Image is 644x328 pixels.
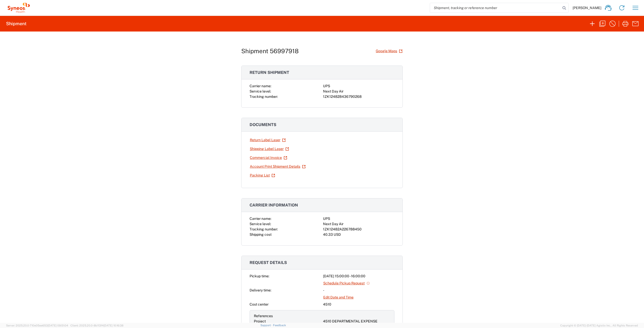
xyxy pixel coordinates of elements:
[323,232,394,237] div: 40.33 USD
[104,324,123,327] span: [DATE] 10:16:38
[323,94,394,99] div: 1ZK124828436790268
[323,302,394,307] div: 4510
[560,323,638,328] span: Copyright © [DATE]-[DATE] Agistix Inc., All Rights Reserved
[573,6,601,10] span: [PERSON_NAME]
[250,217,271,221] span: Carrier name:
[6,324,68,327] span: Server: 2025.20.0-710e05ee653
[375,47,403,55] a: Google Maps
[323,279,370,288] a: Schedule Pickup Request
[250,153,287,162] a: Commercial Invoice
[250,162,306,171] a: Account Print Shipment Details
[323,274,394,279] div: [DATE] 15:00:00 - 16:00:00
[323,319,390,324] div: 4510 DEPARTMENTAL EXPENSE
[323,83,394,89] div: UPS
[430,3,561,13] input: Shipment, tracking or reference number
[250,227,278,231] span: Tracking number:
[323,288,394,293] div: -
[250,84,271,88] span: Carrier name:
[250,95,278,99] span: Tracking number:
[6,21,26,27] h2: Shipment
[250,288,271,292] span: Delivery time:
[323,216,394,221] div: UPS
[260,324,273,327] a: Support
[273,324,286,327] a: Feedback
[250,274,269,278] span: Pickup time:
[250,222,271,226] span: Service level:
[250,260,287,265] span: Request details
[250,70,289,75] span: Return shipment
[250,302,269,306] span: Cost center
[323,227,394,232] div: 1ZK12482A226788450
[323,221,394,227] div: Next Day Air
[250,232,272,236] span: Shipping cost
[254,314,273,318] span: References
[254,319,321,324] div: Project
[323,293,354,302] a: Edit Date and Time
[250,171,275,180] a: Packing List
[250,203,298,207] span: Carrier information
[241,47,299,55] h1: Shipment 56997918
[48,324,68,327] span: [DATE] 09:51:04
[250,144,289,153] a: Shipping Label Laser
[250,89,271,93] span: Service level:
[250,136,286,144] a: Return Label Laser
[323,89,394,94] div: Next Day Air
[250,122,276,127] span: Documents
[70,324,123,327] span: Client: 2025.20.0-8b113f4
